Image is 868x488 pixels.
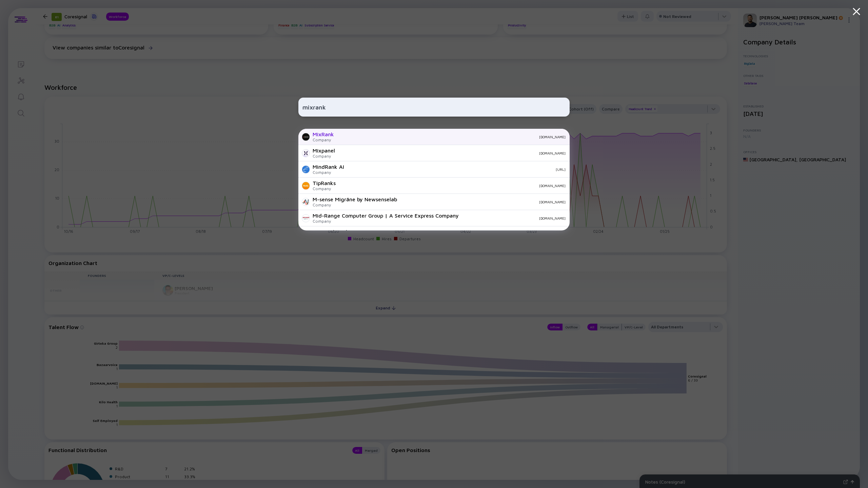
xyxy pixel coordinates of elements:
[313,202,397,207] div: Company
[313,219,459,224] div: Company
[341,184,566,188] div: [DOMAIN_NAME]
[313,164,344,170] div: MindRank AI
[350,167,566,171] div: [URL]
[313,137,334,142] div: Company
[402,200,566,204] div: [DOMAIN_NAME]
[313,131,334,137] div: MixRank
[340,151,566,155] div: [DOMAIN_NAME]
[313,186,336,191] div: Company
[313,154,335,159] div: Company
[313,229,347,235] div: MADIC digital
[313,170,344,175] div: Company
[464,216,566,220] div: [DOMAIN_NAME]
[313,196,397,202] div: M-sense Migräne by Newsenselab
[313,147,335,154] div: Mixpanel
[313,180,336,186] div: TipRanks
[313,212,459,219] div: Mid-Range Computer Group | A Service Express Company
[339,135,566,139] div: [DOMAIN_NAME]
[302,101,566,113] input: Search Company or Investor...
